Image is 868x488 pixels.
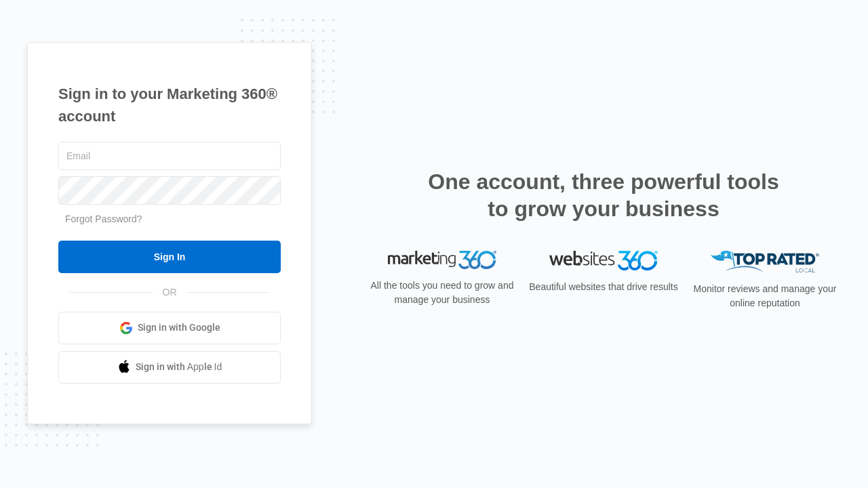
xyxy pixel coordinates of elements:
[528,280,679,294] p: Beautiful websites that drive results
[549,251,658,270] img: Websites 360
[58,312,281,344] a: Sign in with Google
[366,279,518,307] p: All the tools you need to grow and manage your business
[153,285,186,300] span: OR
[388,251,496,270] img: Marketing 360
[58,351,281,384] a: Sign in with Apple Id
[136,360,222,374] span: Sign in with Apple Id
[424,168,783,222] h2: One account, three powerful tools to grow your business
[711,251,819,273] img: Top Rated Local
[138,321,220,335] span: Sign in with Google
[689,282,841,310] p: Monitor reviews and manage your online reputation
[58,241,281,273] input: Sign In
[58,142,281,170] input: Email
[65,213,142,224] a: Forgot Password?
[58,83,281,127] h1: Sign in to your Marketing 360® account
